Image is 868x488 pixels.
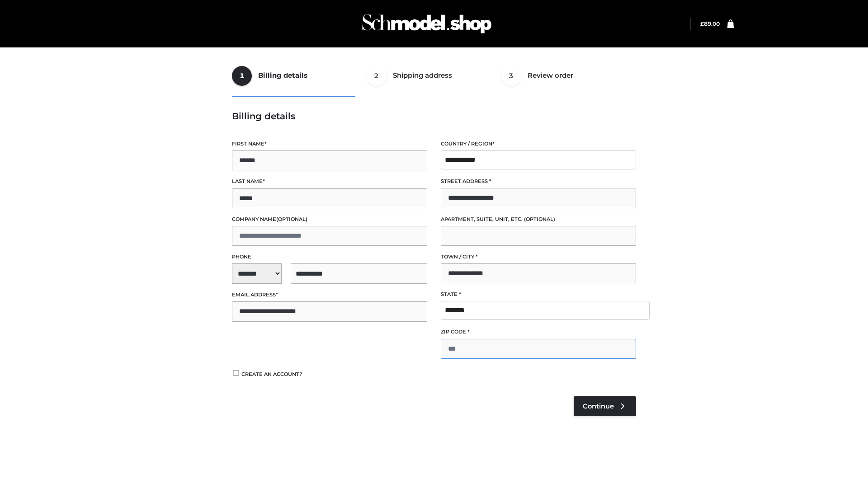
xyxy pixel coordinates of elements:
h3: Billing details [232,111,636,122]
span: (optional) [276,216,307,222]
span: Create an account? [241,371,302,377]
a: £89.00 [700,20,720,27]
label: Phone [232,253,427,261]
label: Email address [232,291,427,299]
label: Last name [232,177,427,186]
span: £ [700,20,704,27]
label: ZIP Code [441,328,636,336]
label: Company name [232,215,427,224]
label: State [441,290,636,299]
label: Apartment, suite, unit, etc. [441,215,636,224]
label: Country / Region [441,140,636,148]
span: (optional) [524,216,555,222]
label: Street address [441,177,636,186]
span: Continue [583,402,614,410]
bdi: 89.00 [700,20,720,27]
input: Create an account? [232,370,240,376]
a: Continue [574,396,636,416]
label: First name [232,140,427,148]
label: Town / City [441,253,636,261]
img: Schmodel Admin 964 [359,6,495,42]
